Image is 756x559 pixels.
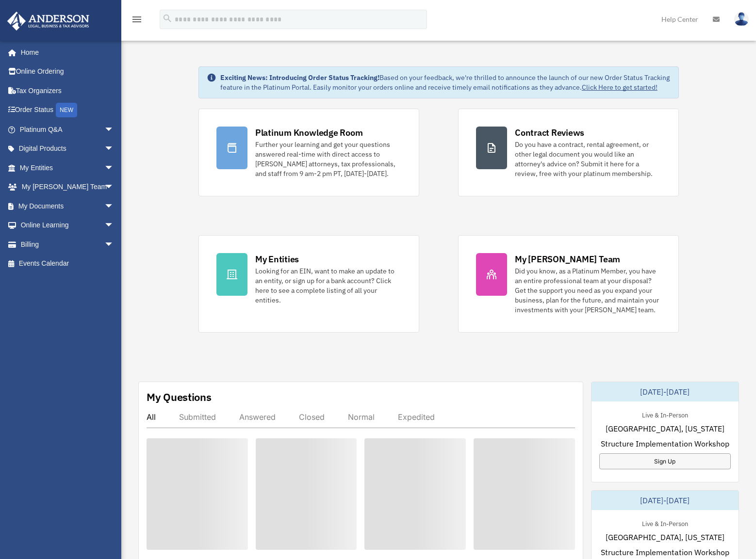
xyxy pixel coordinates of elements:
[198,235,419,333] a: My Entities Looking for an EIN, want to make an update to an entity, or sign up for a bank accoun...
[7,235,129,254] a: Billingarrow_drop_down
[7,100,129,120] a: Order StatusNEW
[255,253,299,265] div: My Entities
[592,382,739,401] div: [DATE]-[DATE]
[601,546,729,558] span: Structure Implementation Workshop
[7,139,129,159] a: Digital Productsarrow_drop_down
[7,120,129,139] a: Platinum Q&Aarrow_drop_down
[104,235,124,255] span: arrow_drop_down
[131,14,143,25] i: menu
[592,491,739,510] div: [DATE]-[DATE]
[255,140,401,178] div: Further your learning and get your questions answered real-time with direct access to [PERSON_NAM...
[104,120,124,140] span: arrow_drop_down
[220,73,671,92] div: Based on your feedback, we're thrilled to announce the launch of our new Order Status Tracking fe...
[606,423,724,434] span: [GEOGRAPHIC_DATA], [US_STATE]
[634,409,696,419] div: Live & In-Person
[601,438,729,449] span: Structure Implementation Workshop
[515,140,661,178] div: Do you have a contract, rental agreement, or other legal document you would like an attorney's ad...
[7,62,129,81] a: Online Ordering
[7,177,129,197] a: My [PERSON_NAME] Teamarrow_drop_down
[7,81,129,100] a: Tax Organizers
[104,216,124,236] span: arrow_drop_down
[162,13,173,24] i: search
[7,158,129,177] a: My Entitiesarrow_drop_down
[458,235,679,333] a: My [PERSON_NAME] Team Did you know, as a Platinum Member, you have an entire professional team at...
[299,412,325,422] div: Closed
[515,253,620,265] div: My [PERSON_NAME] Team
[582,83,657,92] a: Click Here to get started!
[4,12,92,31] img: Anderson Advisors Platinum Portal
[131,17,143,25] a: menu
[104,158,124,178] span: arrow_drop_down
[458,109,679,196] a: Contract Reviews Do you have a contract, rental agreement, or other legal document you would like...
[634,518,696,528] div: Live & In-Person
[104,196,124,216] span: arrow_drop_down
[104,139,124,159] span: arrow_drop_down
[147,412,156,422] div: All
[7,216,129,235] a: Online Learningarrow_drop_down
[606,531,724,543] span: [GEOGRAPHIC_DATA], [US_STATE]
[255,266,401,305] div: Looking for an EIN, want to make an update to an entity, or sign up for a bank account? Click her...
[398,412,435,422] div: Expedited
[179,412,216,422] div: Submitted
[734,12,749,26] img: User Pic
[348,412,375,422] div: Normal
[515,266,661,315] div: Did you know, as a Platinum Member, you have an entire professional team at your disposal? Get th...
[515,127,584,139] div: Contract Reviews
[255,127,363,139] div: Platinum Knowledge Room
[239,412,276,422] div: Answered
[56,103,77,117] div: NEW
[104,177,124,197] span: arrow_drop_down
[7,43,124,62] a: Home
[147,390,212,404] div: My Questions
[7,196,129,216] a: My Documentsarrow_drop_down
[599,453,731,469] a: Sign Up
[220,73,379,82] strong: Exciting News: Introducing Order Status Tracking!
[198,109,419,196] a: Platinum Knowledge Room Further your learning and get your questions answered real-time with dire...
[7,254,129,273] a: Events Calendar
